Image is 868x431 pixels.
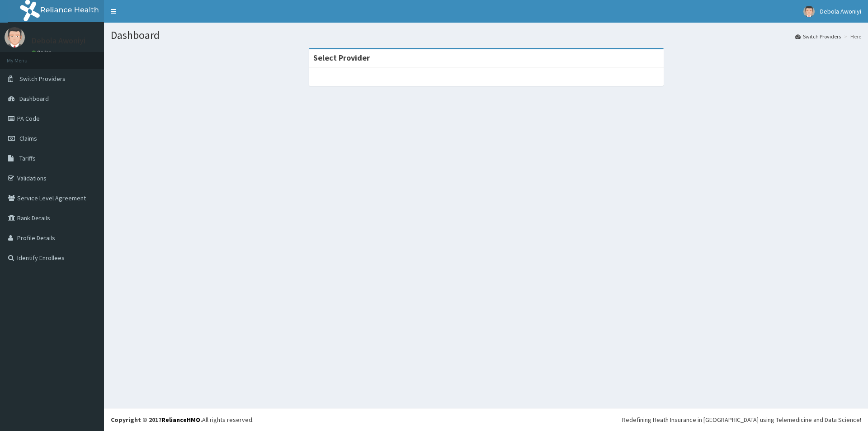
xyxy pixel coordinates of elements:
[622,415,861,424] div: Redefining Heath Insurance in [GEOGRAPHIC_DATA] using Telemedicine and Data Science!
[32,37,85,45] p: Debola Awoniyi
[313,52,370,63] strong: Select Provider
[111,416,202,424] strong: Copyright © 2017 .
[842,33,861,40] li: Here
[795,33,841,40] a: Switch Providers
[19,154,36,162] span: Tariffs
[803,6,815,17] img: User Image
[161,416,200,424] a: RelianceHMO
[820,7,861,15] span: Debola Awoniyi
[19,134,37,142] span: Claims
[19,75,66,83] span: Switch Providers
[111,29,861,41] h1: Dashboard
[104,408,868,431] footer: All rights reserved.
[19,95,49,103] span: Dashboard
[32,49,53,56] a: Online
[5,27,25,47] img: User Image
